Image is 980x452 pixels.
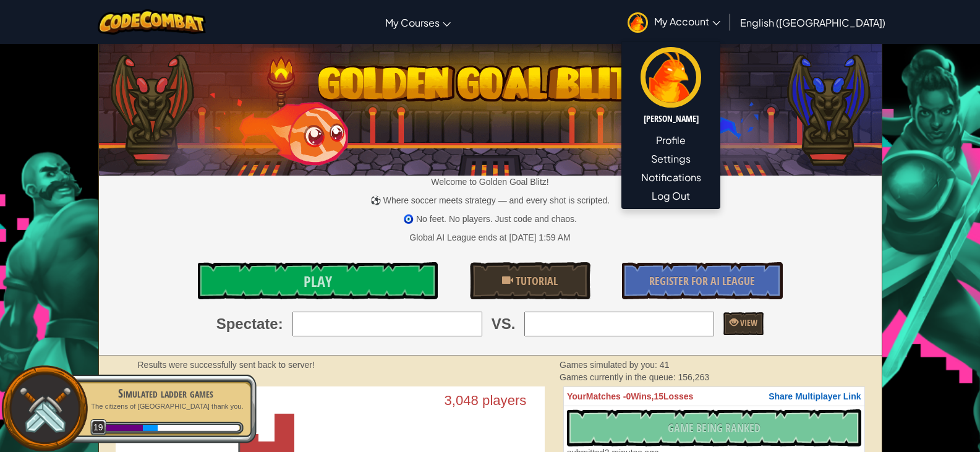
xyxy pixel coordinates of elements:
[98,9,206,35] img: CodeCombat logo
[567,391,586,401] span: Your
[738,317,757,328] span: View
[734,6,892,39] a: English ([GEOGRAPHIC_DATA])
[88,402,244,411] p: The citizens of [GEOGRAPHIC_DATA] thank you.
[654,15,720,28] span: My Account
[622,262,782,299] a: Register for AI League
[631,391,654,401] span: Wins,
[90,419,107,436] span: 19
[385,16,440,29] span: My Courses
[88,385,244,402] div: Simulated ladder games
[17,381,73,437] img: swords.png
[99,39,882,176] img: Golden Goal
[492,313,516,335] span: VS.
[586,391,626,401] span: Matches -
[99,176,882,188] p: Welcome to Golden Goal Blitz!
[143,425,158,431] div: 91.68852814894792 XP earned
[663,391,693,401] span: Losses
[99,194,882,207] p: ⚽ Where soccer meets strategy — and every shot is scripted.
[678,372,709,382] span: 156,263
[740,16,885,29] span: English ([GEOGRAPHIC_DATA])
[470,262,590,299] a: Tutorial
[622,131,720,150] a: Profile
[278,313,283,335] span: :
[513,273,558,289] span: Tutorial
[622,45,720,131] a: [PERSON_NAME]
[622,187,720,205] a: Log Out
[560,360,660,370] span: Games simulated by you:
[138,360,315,370] strong: Results were successfully sent back to server!
[560,372,678,382] span: Games currently in the queue:
[622,150,720,168] a: Settings
[641,170,701,185] span: Notifications
[564,386,865,406] th: 0 15
[634,114,707,123] h5: [PERSON_NAME]
[769,391,861,401] span: Share Multiplayer Link
[216,313,278,335] span: Spectate
[660,360,670,370] span: 41
[379,6,457,39] a: My Courses
[641,47,701,108] img: avatar
[649,273,755,289] span: Register for AI League
[621,2,726,41] a: My Account
[622,168,720,187] a: Notifications
[409,231,570,244] div: Global AI League ends at [DATE] 1:59 AM
[628,12,648,33] img: avatar
[104,425,143,431] div: 3883.498167374045 XP in total
[158,425,239,431] div: 487.5018326259551 XP until level 20
[444,393,526,408] text: 3,048 players
[99,213,882,225] p: 🧿 No feet. No players. Just code and chaos.
[304,271,332,291] span: Play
